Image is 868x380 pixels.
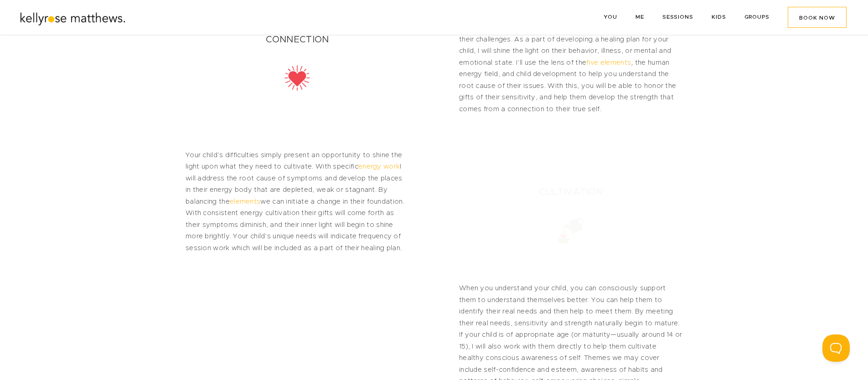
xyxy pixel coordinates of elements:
[744,14,770,20] a: GROUPS
[586,59,631,66] a: five elements
[822,334,850,362] iframe: Toggle Customer Support
[448,186,694,199] h4: Cultivation
[174,138,420,266] p: Your child’s difficulties simply present an opportunity to shine the light upon what they need to...
[712,14,726,20] span: KIDS
[230,198,260,205] a: elements
[788,7,847,28] a: BOOK NOW
[358,163,400,170] a: energy work
[604,14,617,20] a: YOU
[174,34,420,46] h4: Connection
[21,7,128,27] img: Kellyrose Matthews logo
[662,14,693,20] a: SESSIONS
[21,21,128,29] a: Kellyrose Matthews logo
[635,14,644,20] a: ME
[799,15,835,21] span: BOOK NOW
